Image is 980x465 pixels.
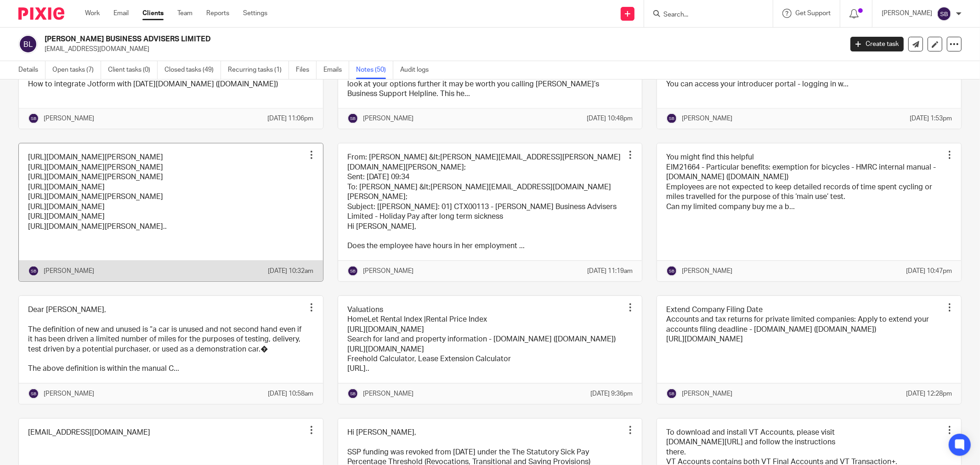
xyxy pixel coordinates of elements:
[164,61,221,79] a: Closed tasks (49)
[52,61,101,79] a: Open tasks (7)
[882,9,932,18] p: [PERSON_NAME]
[590,389,633,398] p: [DATE] 9:36pm
[682,114,732,123] p: [PERSON_NAME]
[347,266,358,277] img: svg%3E
[44,389,94,398] p: [PERSON_NAME]
[18,61,45,79] a: Details
[850,37,904,51] a: Create task
[113,9,129,18] a: Email
[587,114,633,123] p: [DATE] 10:48pm
[243,9,267,18] a: Settings
[666,388,677,399] img: svg%3E
[682,389,732,398] p: [PERSON_NAME]
[587,267,633,276] p: [DATE] 11:19am
[28,388,39,399] img: svg%3E
[682,267,732,276] p: [PERSON_NAME]
[296,61,317,79] a: Files
[937,6,952,21] img: svg%3E
[28,113,39,124] img: svg%3E
[663,11,745,19] input: Search
[363,114,414,123] p: [PERSON_NAME]
[356,61,393,79] a: Notes (50)
[347,113,358,124] img: svg%3E
[400,61,436,79] a: Audit logs
[206,9,229,18] a: Reports
[347,388,358,399] img: svg%3E
[45,34,678,44] h2: [PERSON_NAME] BUSINESS ADVISERS LIMITED
[666,266,677,277] img: svg%3E
[910,114,952,123] p: [DATE] 1:53pm
[268,114,314,123] p: [DATE] 11:06pm
[45,45,837,54] p: [EMAIL_ADDRESS][DOMAIN_NAME]
[177,9,193,18] a: Team
[228,61,289,79] a: Recurring tasks (1)
[666,113,677,124] img: svg%3E
[363,267,414,276] p: [PERSON_NAME]
[142,9,164,18] a: Clients
[85,9,100,18] a: Work
[363,389,414,398] p: [PERSON_NAME]
[18,34,38,54] img: svg%3E
[44,114,94,123] p: [PERSON_NAME]
[906,389,952,398] p: [DATE] 12:28pm
[906,267,952,276] p: [DATE] 10:47pm
[323,61,349,79] a: Emails
[795,10,831,17] span: Get Support
[268,267,314,276] p: [DATE] 10:32am
[28,266,39,277] img: svg%3E
[18,7,64,20] img: Pixie
[44,267,94,276] p: [PERSON_NAME]
[108,61,158,79] a: Client tasks (0)
[268,389,314,398] p: [DATE] 10:58am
